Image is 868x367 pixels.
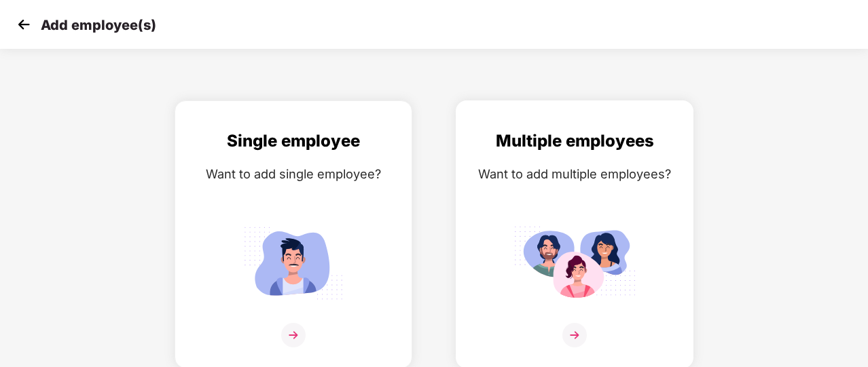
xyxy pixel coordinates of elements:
img: svg+xml;base64,PHN2ZyB4bWxucz0iaHR0cDovL3d3dy53My5vcmcvMjAwMC9zdmciIGlkPSJTaW5nbGVfZW1wbG95ZWUiIH... [232,220,355,305]
img: svg+xml;base64,PHN2ZyB4bWxucz0iaHR0cDovL3d3dy53My5vcmcvMjAwMC9zdmciIGlkPSJNdWx0aXBsZV9lbXBsb3llZS... [513,220,636,305]
div: Want to add multiple employees? [470,164,679,184]
img: svg+xml;base64,PHN2ZyB4bWxucz0iaHR0cDovL3d3dy53My5vcmcvMjAwMC9zdmciIHdpZHRoPSIzNiIgaGVpZ2h0PSIzNi... [281,323,306,347]
div: Want to add single employee? [189,164,398,184]
div: Multiple employees [470,128,679,154]
img: svg+xml;base64,PHN2ZyB4bWxucz0iaHR0cDovL3d3dy53My5vcmcvMjAwMC9zdmciIHdpZHRoPSIzNiIgaGVpZ2h0PSIzNi... [562,323,587,347]
img: svg+xml;base64,PHN2ZyB4bWxucz0iaHR0cDovL3d3dy53My5vcmcvMjAwMC9zdmciIHdpZHRoPSIzMCIgaGVpZ2h0PSIzMC... [14,14,34,35]
p: Add employee(s) [41,17,156,33]
div: Single employee [189,128,398,154]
